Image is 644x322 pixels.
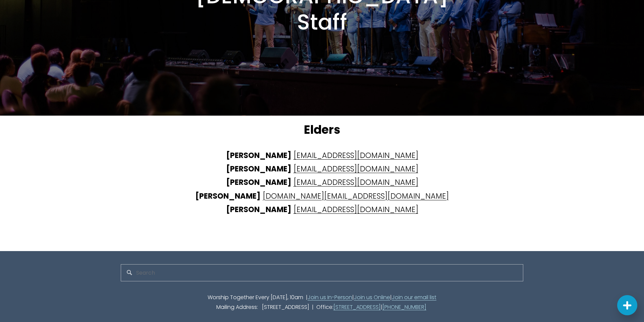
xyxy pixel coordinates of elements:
[293,204,418,215] a: [EMAIL_ADDRESS][DOMAIN_NAME]
[263,191,449,201] a: [DOMAIN_NAME][EMAIL_ADDRESS][DOMAIN_NAME]
[226,177,291,188] strong: [PERSON_NAME]
[121,293,523,312] p: Worship Together Every [DATE], 10am | | | Mailing Address: [STREET_ADDRESS] | Office: |
[293,150,418,161] a: [EMAIL_ADDRESS][DOMAIN_NAME]
[382,303,426,312] a: [PHONE_NUMBER]
[293,177,418,188] a: [EMAIL_ADDRESS][DOMAIN_NAME]
[333,303,381,312] a: [STREET_ADDRESS]
[226,150,291,161] strong: [PERSON_NAME]
[308,293,352,303] a: Join us In-Person
[293,163,418,174] a: [EMAIL_ADDRESS][DOMAIN_NAME]
[304,121,340,138] strong: Elders
[354,293,390,303] a: Join us Online
[226,204,291,215] strong: [PERSON_NAME]
[226,163,291,174] strong: [PERSON_NAME]
[121,264,523,281] input: Search
[392,293,436,303] a: Join our email list
[195,191,261,201] strong: [PERSON_NAME]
